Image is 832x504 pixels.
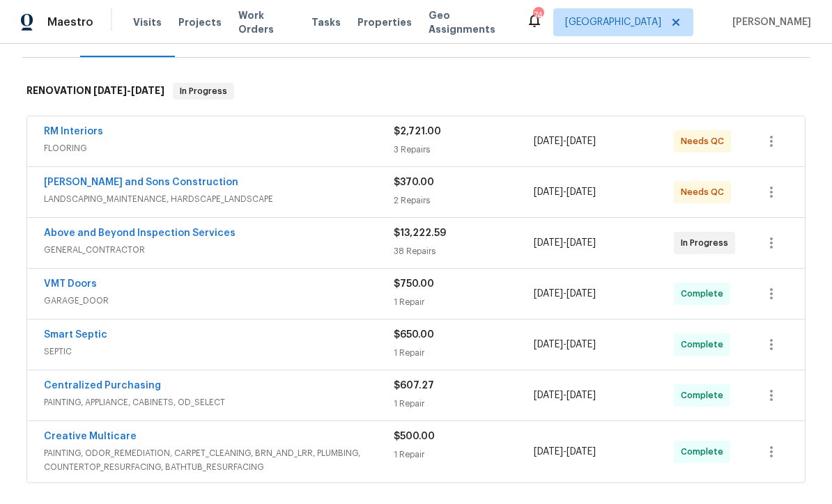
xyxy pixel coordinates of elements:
[131,86,164,95] span: [DATE]
[44,243,394,257] span: GENERAL_CONTRACTOR
[565,15,661,29] span: [GEOGRAPHIC_DATA]
[238,8,295,36] span: Work Orders
[44,432,137,441] a: Creative Multicare
[681,338,729,352] span: Complete
[534,447,563,457] span: [DATE]
[567,136,596,146] span: [DATE]
[567,340,596,349] span: [DATE]
[44,192,394,206] span: LANDSCAPING_MAINTENANCE, HARDSCAPE_LANDSCAPE
[394,397,534,411] div: 1 Repair
[22,69,810,113] div: RENOVATION [DATE]-[DATE]In Progress
[567,289,596,299] span: [DATE]
[44,446,394,474] span: PAINTING, ODOR_REMEDIATION, CARPET_CLEANING, BRN_AND_LRR, PLUMBING, COUNTERTOP_RESURFACING, BATHT...
[26,83,164,100] h6: RENOVATION
[133,15,162,29] span: Visits
[44,279,97,289] a: VMT Doors
[567,447,596,457] span: [DATE]
[681,236,734,250] span: In Progress
[534,340,563,349] span: [DATE]
[534,187,563,197] span: [DATE]
[567,187,596,197] span: [DATE]
[44,127,103,136] a: RM Interiors
[681,445,729,459] span: Complete
[357,15,412,29] span: Properties
[534,338,596,352] span: -
[44,330,107,340] a: Smart Septic
[394,295,534,309] div: 1 Repair
[534,236,596,250] span: -
[567,238,596,248] span: [DATE]
[681,287,729,301] span: Complete
[44,178,238,187] a: [PERSON_NAME] and Sons Construction
[44,381,161,391] a: Centralized Purchasing
[44,395,394,409] span: PAINTING, APPLIANCE, CABINETS, OD_SELECT
[93,86,164,95] span: -
[44,345,394,359] span: SEPTIC
[534,445,596,459] span: -
[394,127,441,136] span: $2,721.00
[178,15,222,29] span: Projects
[394,432,435,441] span: $500.00
[681,388,729,402] span: Complete
[533,8,543,22] div: 74
[394,244,534,258] div: 38 Repairs
[534,238,563,248] span: [DATE]
[534,287,596,301] span: -
[534,134,596,148] span: -
[534,136,563,146] span: [DATE]
[534,388,596,402] span: -
[429,8,509,36] span: Geo Assignments
[534,391,563,400] span: [DATE]
[174,84,233,98] span: In Progress
[93,86,127,95] span: [DATE]
[681,134,730,148] span: Needs QC
[681,185,730,199] span: Needs QC
[394,346,534,360] div: 1 Repair
[534,185,596,199] span: -
[394,194,534,207] div: 2 Repairs
[394,448,534,462] div: 1 Repair
[44,294,394,308] span: GARAGE_DOOR
[394,381,434,391] span: $607.27
[44,141,394,155] span: FLOORING
[534,289,563,299] span: [DATE]
[311,17,341,27] span: Tasks
[727,15,811,29] span: [PERSON_NAME]
[44,228,236,238] a: Above and Beyond Inspection Services
[394,178,434,187] span: $370.00
[394,143,534,157] div: 3 Repairs
[567,391,596,400] span: [DATE]
[394,279,434,289] span: $750.00
[47,15,93,29] span: Maestro
[394,228,446,238] span: $13,222.59
[394,330,434,340] span: $650.00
